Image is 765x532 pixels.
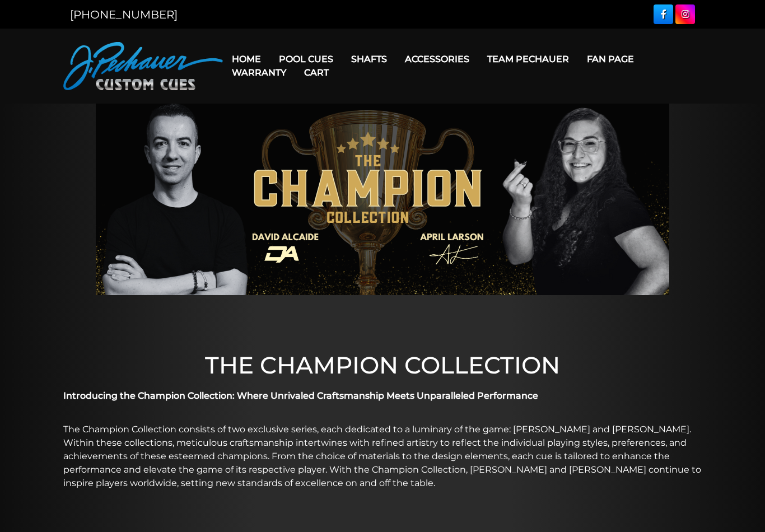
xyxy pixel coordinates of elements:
[223,58,295,87] a: Warranty
[295,58,338,87] a: Cart
[223,45,270,73] a: Home
[70,8,178,21] a: [PHONE_NUMBER]
[63,390,538,401] strong: Introducing the Champion Collection: Where Unrivaled Craftsmanship Meets Unparalleled Performance
[396,45,478,73] a: Accessories
[478,45,578,73] a: Team Pechauer
[578,45,643,73] a: Fan Page
[342,45,396,73] a: Shafts
[63,423,702,490] p: The Champion Collection consists of two exclusive series, each dedicated to a luminary of the gam...
[270,45,342,73] a: Pool Cues
[63,42,223,90] img: Pechauer Custom Cues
